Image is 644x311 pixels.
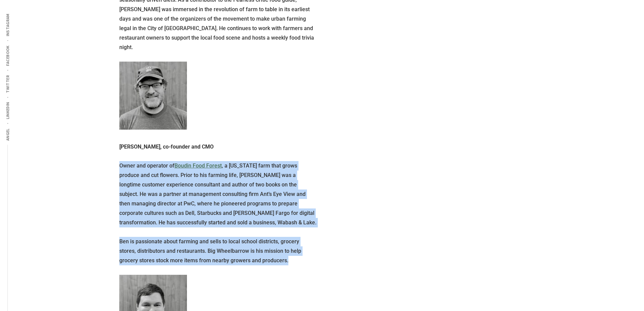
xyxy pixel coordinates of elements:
span: Facebook [5,45,10,66]
span: Instagram [5,14,10,36]
span: Angel [5,128,10,141]
a: Boudin Food Forest [174,162,222,169]
a: Angel [4,124,11,145]
a: Twitter [4,71,11,97]
p: Ben is passionate about farming and sells to local school districts, grocery stores, distributors... [119,237,317,265]
a: Facebook [4,41,11,70]
strong: [PERSON_NAME], co-founder and CMO [119,143,214,150]
p: Owner and operator of , a [US_STATE] farm that grows produce and cut flowers. Prior to his farmin... [119,161,317,227]
a: LinkedIn [4,98,11,123]
span: LinkedIn [5,102,10,119]
a: Instagram [4,9,11,40]
span: Twitter [5,75,10,93]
